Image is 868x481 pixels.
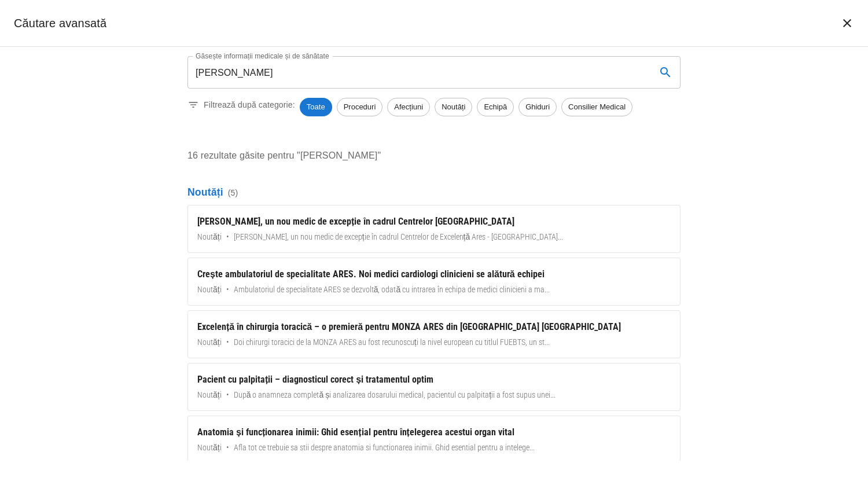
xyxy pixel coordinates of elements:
div: Ghiduri [518,98,557,116]
span: Noutăți [197,336,222,348]
input: Introduceți un termen pentru căutare... [187,56,647,89]
div: Noutăți [435,98,472,116]
span: Noutăți [197,284,222,296]
span: Noutăți [435,101,472,113]
label: Găsește informații medicale și de sănătate [196,51,329,61]
span: • [226,389,229,401]
div: Pacient cu palpitații – diagnosticul corect și tratamentul optim [197,373,671,387]
span: • [226,284,229,296]
span: Ambulatoriul de specialitate ARES se dezvoltă, odată cu intrarea în echipa de medici clinicieni a... [234,284,550,296]
span: Afla tot ce trebuie sa stii despre anatomia si functionarea inimii. Ghid esential pentru a intele... [234,442,535,454]
span: Echipă [477,101,513,113]
button: search [652,58,679,86]
a: Excelență în chirurgia toracică – o premieră pentru MONZA ARES din [GEOGRAPHIC_DATA] [GEOGRAPHIC_... [187,310,681,358]
div: Afecțiuni [387,98,430,116]
span: ( 5 ) [228,187,238,199]
span: • [226,442,229,454]
h2: Căutare avansată [14,14,106,32]
span: Noutăți [197,442,222,454]
a: Anatomia și funcționarea inimii: Ghid esențial pentru înțelegerea acestui organ vitalNoutăți•Afla... [187,416,681,464]
span: Afecțiuni [388,101,429,113]
span: [PERSON_NAME], un nou medic de excepție în cadrul Centrelor de Excelență Ares - [GEOGRAPHIC_DATA]... [234,231,564,243]
div: Crește ambulatoriul de specialitate ARES. Noi medici cardiologi clinicieni se alătură echipei [197,267,671,281]
span: Noutăți [197,389,222,401]
span: Toate [300,101,332,113]
button: închide căutarea [833,9,861,37]
div: Consilier Medical [561,98,632,116]
span: Doi chirurgi toracici de la MONZA ARES au fost recunoscuți la nivel european cu titlul FUEBTS, un... [234,336,550,348]
span: Consilier Medical [562,101,632,113]
div: Excelență în chirurgia toracică – o premieră pentru MONZA ARES din [GEOGRAPHIC_DATA] [GEOGRAPHIC_... [197,320,671,334]
a: [PERSON_NAME], un nou medic de excepție în cadrul Centrelor [GEOGRAPHIC_DATA]Noutăți•[PERSON_NAME... [187,205,681,253]
span: • [226,231,229,243]
p: 16 rezultate găsite pentru "[PERSON_NAME]" [187,149,681,163]
div: Echipă [477,98,514,116]
span: Noutăți [197,231,222,243]
span: După o anamneza completă și analizarea dosarului medical, pacientul cu palpitații a fost supus un... [234,389,556,401]
a: Pacient cu palpitații – diagnosticul corect și tratamentul optimNoutăți•După o anamneza completă ... [187,363,681,411]
p: Filtrează după categorie: [204,99,295,111]
span: Proceduri [337,101,382,113]
div: Proceduri [337,98,383,116]
a: Crește ambulatoriul de specialitate ARES. Noi medici cardiologi clinicieni se alătură echipeiNout... [187,258,681,306]
div: Toate [300,98,332,116]
div: Anatomia și funcționarea inimii: Ghid esențial pentru înțelegerea acestui organ vital [197,425,671,439]
div: [PERSON_NAME], un nou medic de excepție în cadrul Centrelor [GEOGRAPHIC_DATA] [197,215,671,229]
span: Ghiduri [519,101,556,113]
span: • [226,336,229,348]
p: Noutăți [187,185,681,200]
